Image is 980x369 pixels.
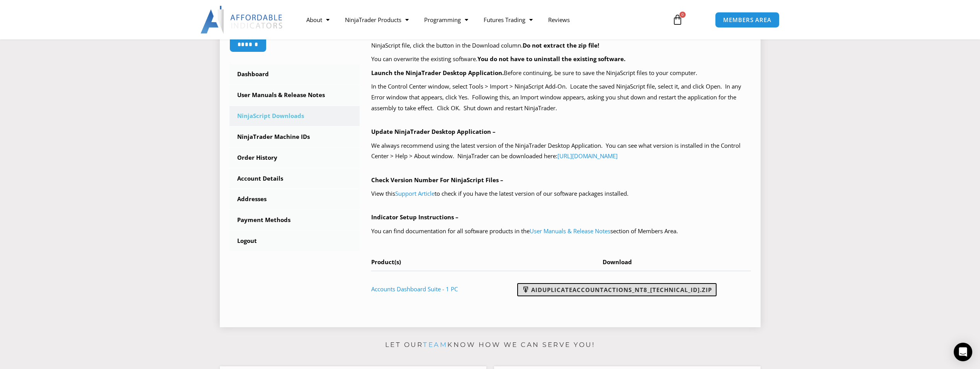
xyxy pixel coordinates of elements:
b: Launch the NinjaTrader Desktop Application. [371,69,504,77]
a: Futures Trading [476,11,540,29]
p: Before continuing, be sure to save the NinjaScript files to your computer. [371,68,751,79]
a: team [423,341,447,348]
a: User Manuals & Release Notes [530,227,610,235]
img: LogoAI | Affordable Indicators – NinjaTrader [200,6,284,34]
p: View this to check if you have the latest version of our software packages installed. [371,188,751,199]
span: Download [603,258,632,266]
nav: Account pages [229,64,360,251]
a: About [299,11,337,29]
a: [URL][DOMAIN_NAME] [557,152,618,160]
a: Addresses [229,189,360,209]
p: You can find documentation for all software products in the section of Members Area. [371,226,751,237]
a: NinjaTrader Products [337,11,416,29]
b: Do not extract the zip file! [523,41,599,49]
span: MEMBERS AREA [723,17,771,23]
a: Payment Methods [229,210,360,230]
p: You can overwrite the existing software. [371,54,751,65]
b: Update NinjaTrader Desktop Application – [371,128,496,135]
b: You do not have to uninstall the existing software. [477,55,625,63]
p: Your purchased products with available NinjaScript downloads are listed in the table below, at th... [371,29,751,51]
a: NinjaTrader Machine IDs [229,127,360,147]
a: Account Details [229,169,360,189]
b: Indicator Setup Instructions – [371,213,459,221]
a: User Manuals & Release Notes [229,85,360,105]
a: Order History [229,148,360,168]
a: Programming [416,11,476,29]
div: Open Intercom Messenger [954,343,972,361]
p: We always recommend using the latest version of the NinjaTrader Desktop Application. You can see ... [371,140,751,162]
a: Support Article [395,190,435,197]
a: Dashboard [229,64,360,84]
a: Accounts Dashboard Suite - 1 PC [371,285,458,293]
a: NinjaScript Downloads [229,106,360,126]
a: MEMBERS AREA [715,12,780,28]
nav: Menu [299,11,663,29]
a: Logout [229,231,360,251]
span: Product(s) [371,258,401,266]
a: Reviews [540,11,577,29]
p: In the Control Center window, select Tools > Import > NinjaScript Add-On. Locate the saved NinjaS... [371,81,751,114]
a: AIDuplicateAccountActions_NT8_[TECHNICAL_ID].zip [517,283,717,296]
span: 0 [679,12,686,18]
p: Let our know how we can serve you! [220,339,761,351]
b: Check Version Number For NinjaScript Files – [371,176,503,184]
a: 0 [661,9,695,31]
